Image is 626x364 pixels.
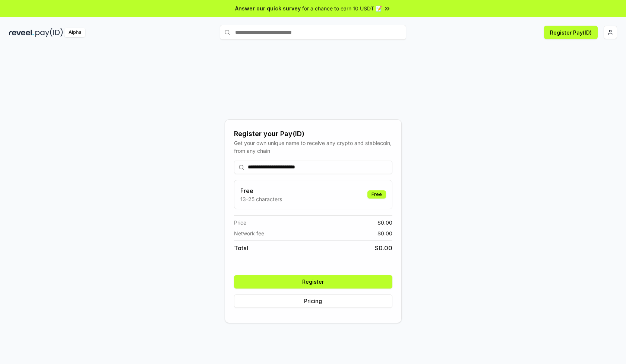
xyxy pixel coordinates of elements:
h3: Free [240,186,282,195]
span: $ 0.00 [375,244,392,252]
span: Answer our quick survey [235,4,301,12]
span: $ 0.00 [377,219,392,226]
div: Alpha [64,28,85,37]
span: for a chance to earn 10 USDT 📝 [302,4,382,12]
div: Free [367,190,386,199]
button: Register [234,275,392,289]
span: Total [234,244,248,252]
span: Price [234,219,246,226]
div: Get your own unique name to receive any crypto and stablecoin, from any chain [234,139,392,155]
img: pay_id [35,28,63,37]
p: 13-25 characters [240,195,282,203]
span: $ 0.00 [377,229,392,237]
button: Register Pay(ID) [544,26,598,39]
div: Register your Pay(ID) [234,129,392,139]
img: reveel_dark [9,28,34,37]
button: Pricing [234,294,392,308]
span: Network fee [234,229,264,237]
